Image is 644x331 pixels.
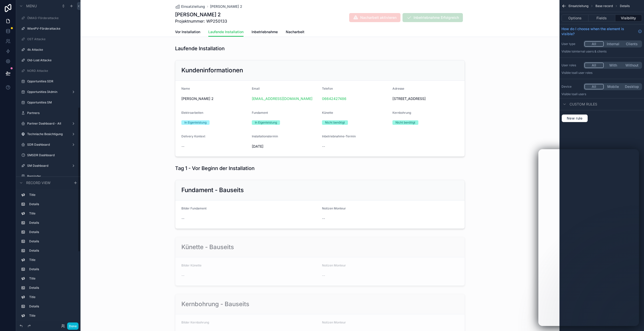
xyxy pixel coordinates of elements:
[29,286,75,290] label: Details
[27,16,76,20] label: ÖMAG-Förderattacke
[561,85,582,89] label: Device
[561,63,582,67] label: User roles
[29,211,75,215] label: Title
[29,249,75,253] label: Details
[29,258,75,262] label: Title
[252,29,278,34] span: Inbetriebnahme
[29,202,75,206] label: Details
[29,193,75,197] label: Title
[181,4,205,9] span: Einsatzleitung
[29,314,75,318] label: Title
[27,58,76,62] label: Old-Lost Attacke
[29,239,75,243] label: Details
[574,49,607,53] span: Internal users & clients
[27,153,76,157] label: SMSDR Dashboard
[561,49,642,53] p: Visible to
[175,27,200,37] a: Vor Installation
[588,15,615,22] button: Fields
[175,18,227,24] span: Projektnummer: WP250133
[570,102,597,107] span: Custom rules
[29,277,75,281] label: Title
[561,71,642,75] p: Visible to
[29,295,75,299] label: Title
[584,63,604,68] button: All
[565,116,585,121] span: New rule
[561,15,588,22] button: Options
[208,27,244,37] a: Laufende Installation
[210,4,242,9] a: [PERSON_NAME] 2
[622,63,641,68] button: Without
[29,267,75,271] label: Details
[604,63,623,68] button: With
[561,114,588,122] button: New rule
[175,4,205,9] a: Einsatzleitung
[27,143,69,147] label: SDR Dashboard
[27,90,69,94] label: Opportunities (Admin
[286,29,304,34] span: Nacharbeit
[561,26,642,36] a: How do I choose when the element is visible?
[67,322,78,330] button: Done
[622,41,641,47] button: Clients
[538,149,639,326] iframe: Intercom live chat
[561,92,642,96] p: Visible to
[16,189,80,321] div: scrollable content
[26,4,37,9] span: Menu
[27,69,76,73] label: NORD Attacke
[208,29,244,34] span: Laufende Installation
[26,180,51,185] span: Record view
[27,122,69,126] label: Partner Dashboard - All
[27,132,69,136] label: Technische Besichtigung
[29,221,75,225] label: Details
[175,29,200,34] span: Vor Installation
[604,41,623,47] button: Internal
[595,4,613,8] span: Base record
[574,71,592,75] span: All user roles
[286,27,304,37] a: Nacharbeit
[584,84,604,89] button: All
[622,84,641,89] button: Desktop
[604,84,623,89] button: Mobile
[27,164,69,168] label: SM Dashboard
[27,79,76,83] label: Opportunities SDR
[569,4,588,8] span: Einsatzleitung
[27,48,76,52] label: 4k Attacke
[29,304,75,308] label: Details
[27,111,76,115] label: Partners
[574,92,586,96] span: all users
[620,4,630,8] span: Details
[252,27,278,37] a: Inbetriebnahme
[29,230,75,234] label: Details
[27,174,76,178] label: Reminder
[561,42,582,46] label: User type
[27,100,76,104] label: Opportunities SM
[561,26,636,36] span: How do I choose when the element is visible?
[27,27,76,31] label: WienPV-Förderattacke
[615,15,642,22] button: Visibility
[175,11,227,18] h1: [PERSON_NAME] 2
[27,37,76,41] label: OST Attacke
[584,41,604,47] button: All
